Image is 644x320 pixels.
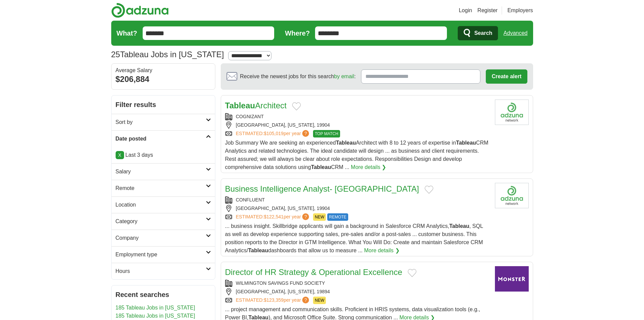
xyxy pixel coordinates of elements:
h2: Location [116,201,206,209]
h2: Date posted [116,135,206,143]
span: Receive the newest jobs for this search : [240,72,356,81]
img: Company logo [495,183,529,208]
a: Employment type [112,246,215,263]
span: $123,359 [264,297,283,303]
div: [GEOGRAPHIC_DATA], [US_STATE], 19894 [225,288,490,295]
a: by email [334,73,354,79]
a: Category [112,213,215,230]
a: Advanced [503,26,527,40]
span: $122,541 [264,214,283,219]
button: Add to favorite jobs [292,102,301,110]
button: Add to favorite jobs [425,186,433,194]
strong: Tableau [336,140,356,146]
a: ESTIMATED:$105,019per year? [236,130,311,137]
a: Hours [112,263,215,279]
a: More details ❯ [364,247,400,255]
h2: Recent searches [116,290,211,300]
span: ? [302,130,309,137]
span: ... business insight. Skillbridge applicants will gain a background in Salesforce CRM Analytics, ... [225,223,483,253]
span: TOP MATCH [313,130,340,137]
img: Adzuna logo [111,3,169,18]
span: NEW [313,213,326,221]
button: Search [458,26,498,40]
h2: Company [116,234,206,242]
h2: Employment type [116,251,206,259]
h2: Category [116,217,206,226]
span: REMOTE [327,213,348,221]
strong: Tableau [456,140,476,146]
label: Where? [285,28,310,38]
button: Create alert [486,69,527,84]
span: NEW [313,297,326,304]
a: 185 Tableau Jobs in [US_STATE] [116,313,195,319]
p: Last 3 days [116,151,211,159]
a: Location [112,196,215,213]
h2: Sort by [116,118,206,126]
a: Business Intelligence Analyst- [GEOGRAPHIC_DATA] [225,184,419,193]
span: 25 [111,48,120,61]
span: ? [302,213,309,220]
a: Director of HR Strategy & Operational Excellence [225,268,402,277]
span: Search [474,26,492,40]
a: X [116,151,124,159]
h2: Hours [116,267,206,275]
button: Add to favorite jobs [408,269,416,277]
span: ? [302,297,309,303]
a: Remote [112,180,215,196]
span: Job Summary We are seeking an experienced Architect with 8 to 12 years of expertise in CRM Analyt... [225,140,488,170]
a: ESTIMATED:$123,359per year? [236,297,311,304]
h2: Remote [116,184,206,192]
a: More details ❯ [351,163,386,171]
div: [GEOGRAPHIC_DATA], [US_STATE], 19904 [225,205,490,212]
a: TableauArchitect [225,101,287,110]
div: $206,884 [116,73,211,85]
a: Login [459,6,472,15]
h1: Tableau Jobs in [US_STATE] [111,50,224,59]
strong: Tableau [449,223,469,229]
strong: Tableau [248,248,268,253]
div: WILMINGTON SAVINGS FUND SOCIETY [225,280,490,287]
h2: Salary [116,168,206,176]
a: ESTIMATED:$122,541per year? [236,213,311,221]
a: COGNIZANT [236,114,264,119]
img: Company logo [495,266,529,292]
div: Average Salary [116,68,211,73]
a: Employers [507,6,533,15]
a: Salary [112,163,215,180]
h2: Filter results [112,95,215,114]
img: Cognizant logo [495,100,529,125]
a: 185 Tableau Jobs in [US_STATE] [116,305,195,311]
a: Date posted [112,130,215,147]
a: Company [112,230,215,246]
a: Sort by [112,114,215,130]
strong: Tableau [225,101,255,110]
div: [GEOGRAPHIC_DATA], [US_STATE], 19904 [225,122,490,129]
a: Register [477,6,498,15]
label: What? [117,28,137,38]
strong: Tableau [311,164,331,170]
div: CONFLUENT [225,196,490,204]
span: $105,019 [264,131,283,136]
